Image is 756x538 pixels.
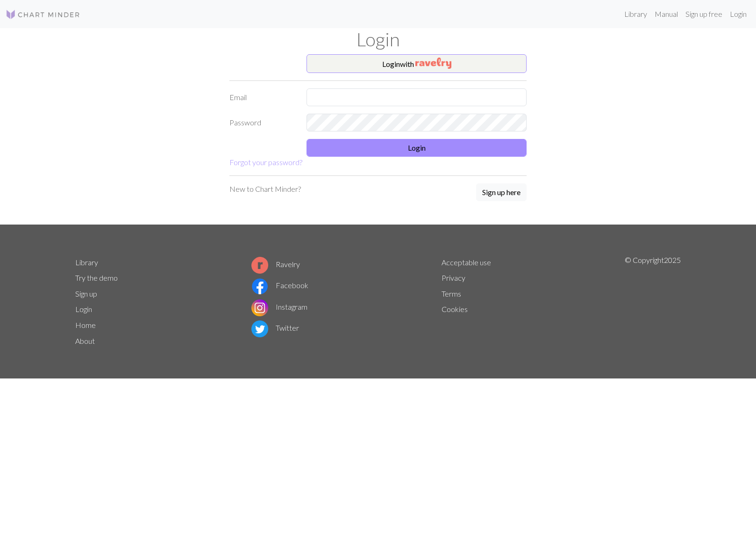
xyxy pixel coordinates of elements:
img: Ravelry logo [251,257,268,274]
a: Forgot your password? [229,158,302,167]
img: Facebook logo [251,278,268,295]
a: Twitter [251,323,299,332]
img: Ravelry [415,58,451,69]
label: Email [224,88,301,106]
p: © Copyright 2025 [625,254,681,349]
a: Home [75,320,96,329]
button: Loginwith [307,54,527,73]
a: Facebook [251,281,308,290]
a: Login [75,305,92,313]
a: Cookies [442,305,468,313]
button: Login [307,139,527,157]
a: Instagram [251,302,307,311]
a: Library [75,258,98,267]
button: Sign up here [476,183,527,201]
a: Privacy [442,273,465,282]
a: Acceptable use [442,258,491,267]
a: Library [620,5,651,23]
a: Ravelry [251,260,300,269]
img: Instagram logo [251,299,268,316]
a: About [75,336,95,345]
a: Login [726,5,750,23]
label: Password [224,114,301,131]
a: Try the demo [75,273,118,282]
h1: Login [70,28,686,51]
img: Twitter logo [251,320,268,337]
a: Sign up free [682,5,726,23]
a: Sign up here [476,183,527,202]
a: Terms [442,289,461,298]
p: New to Chart Minder? [229,183,301,195]
img: Logo [6,9,80,20]
a: Sign up [75,289,97,298]
a: Manual [651,5,682,23]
